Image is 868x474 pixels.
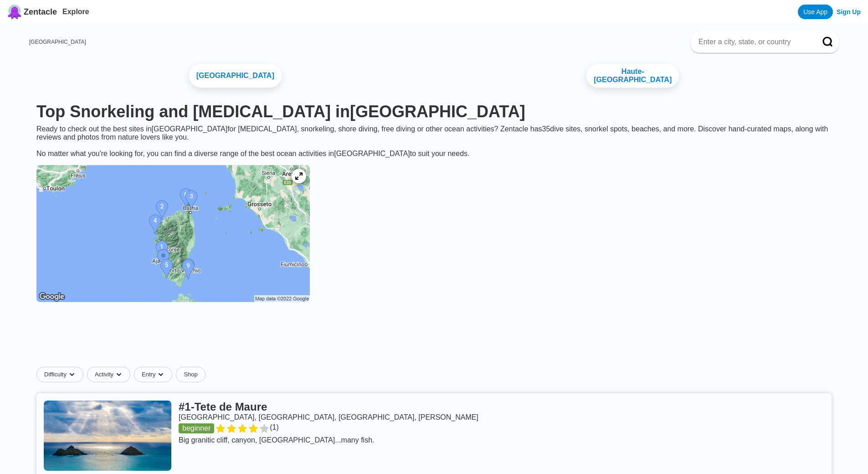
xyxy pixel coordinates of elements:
a: Corsica dive site map [29,158,317,311]
span: Activity [95,371,113,378]
span: Zentacle [24,7,57,17]
button: Activitydropdown caret [87,367,134,382]
a: Explore [62,8,89,16]
a: Haute-[GEOGRAPHIC_DATA] [586,64,679,88]
img: dropdown caret [115,371,123,378]
a: Use App [798,5,833,19]
a: Sign Up [837,8,861,16]
a: [GEOGRAPHIC_DATA] [189,64,282,88]
img: dropdown caret [68,371,76,378]
a: Shop [176,367,205,382]
input: Enter a city, state, or country [698,37,810,47]
img: dropdown caret [157,371,164,378]
a: [GEOGRAPHIC_DATA] [29,39,86,45]
img: Corsica dive site map [36,165,310,302]
button: Difficultydropdown caret [36,367,87,382]
img: Zentacle logo [7,5,22,19]
div: Ready to check out the best sites in [GEOGRAPHIC_DATA] for [MEDICAL_DATA], snorkeling, shore divi... [29,125,839,158]
span: Entry [142,371,155,378]
button: Entrydropdown caret [134,367,176,382]
h1: Top Snorkeling and [MEDICAL_DATA] in [GEOGRAPHIC_DATA] [36,102,832,121]
a: Zentacle logoZentacle [7,5,57,19]
span: Difficulty [44,371,67,378]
